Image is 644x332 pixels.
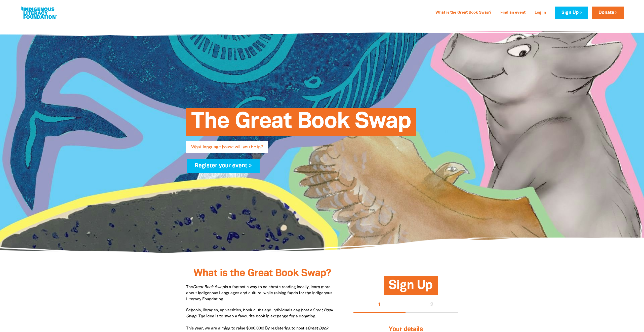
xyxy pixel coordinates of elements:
em: Great Book Swap [193,285,225,289]
span: Sign Up [389,280,432,295]
a: Sign Up [555,7,588,19]
a: Register your event > [187,159,260,173]
a: Log In [532,9,549,17]
p: The is a fantastic way to celebrate reading locally, learn more about Indigenous Languages and cu... [186,284,338,302]
span: What language house will you be in? [191,145,263,153]
button: Stage 1 [353,297,406,313]
span: What is the Great Book Swap? [193,269,331,278]
a: Find an event [497,9,529,17]
em: Great Book Swap [186,309,333,318]
span: The Great Book Swap [191,112,411,136]
a: What is the Great Book Swap? [432,9,494,17]
a: Donate [592,7,624,19]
